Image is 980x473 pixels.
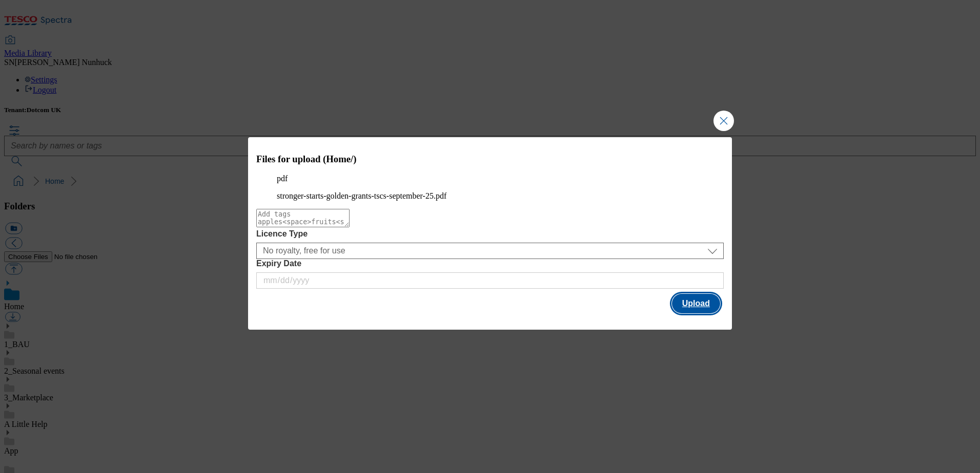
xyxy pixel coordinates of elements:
div: Modal [248,137,732,330]
button: Close Modal [713,111,734,131]
h3: Files for upload (Home/) [256,154,724,165]
figcaption: stronger-starts-golden-grants-tscs-september-25.pdf [277,191,703,201]
button: Upload [672,294,720,313]
label: Licence Type [256,229,724,239]
p: pdf [277,174,703,183]
label: Expiry Date [256,259,724,268]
